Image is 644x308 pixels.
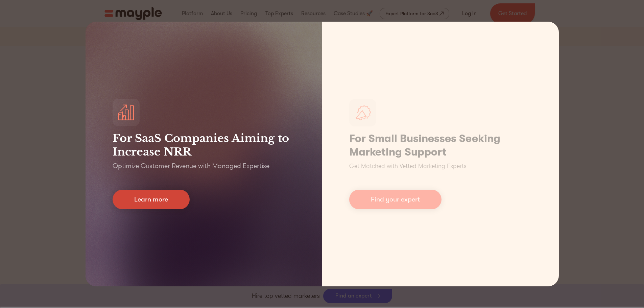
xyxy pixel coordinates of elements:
a: Learn more [113,190,190,209]
p: Optimize Customer Revenue with Managed Expertise [113,161,269,171]
h3: For SaaS Companies Aiming to Increase NRR [113,132,295,159]
a: Find your expert [349,190,442,209]
h1: For Small Businesses Seeking Marketing Support [349,132,532,159]
p: Get Matched with Vetted Marketing Experts [349,162,467,171]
